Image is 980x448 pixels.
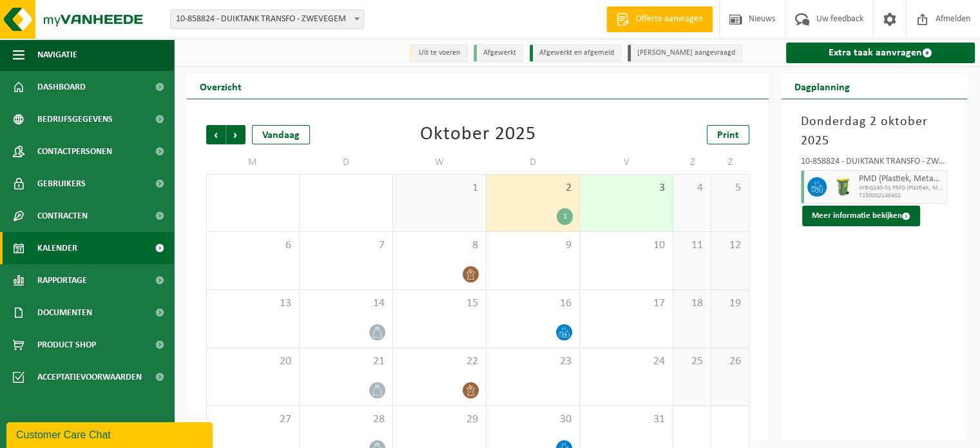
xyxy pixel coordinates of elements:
span: 18 [680,297,704,311]
span: 3 [586,181,666,195]
td: Z [673,151,711,174]
span: 5 [718,181,742,195]
span: Gebruikers [37,168,86,200]
li: Uit te voeren [409,44,467,62]
span: 14 [306,297,386,311]
span: 24 [586,355,666,369]
span: 23 [493,355,573,369]
span: 15 [399,297,479,311]
span: Documenten [37,297,92,329]
span: 11 [680,239,704,253]
div: 10-858824 - DUIKTANK TRANSFO - ZWEVEGEM [801,157,948,170]
span: 29 [399,413,479,427]
td: D [486,151,580,174]
span: Volgende [226,125,245,144]
span: 17 [586,297,666,311]
h3: Donderdag 2 oktober 2025 [801,112,948,151]
td: D [300,151,393,174]
span: Acceptatievoorwaarden [37,361,142,393]
span: Rapportage [37,264,87,297]
span: 28 [306,413,386,427]
span: 13 [213,297,293,311]
span: Navigatie [37,39,77,71]
span: 30 [493,413,573,427]
span: Print [717,130,739,141]
span: 6 [213,239,293,253]
span: Contactpersonen [37,135,112,168]
span: 26 [718,355,742,369]
span: Contracten [37,200,88,232]
img: WB-0240-HPE-GN-51 [833,177,852,197]
a: Offerte aanvragen [606,6,713,32]
div: Vandaag [252,125,310,144]
span: Kalender [37,232,77,264]
td: M [206,151,300,174]
td: W [393,151,486,174]
td: V [580,151,673,174]
h2: Overzicht [187,73,255,99]
span: 22 [399,355,479,369]
span: 1 [399,181,479,195]
span: 10-858824 - DUIKTANK TRANSFO - ZWEVEGEM [170,10,364,29]
span: 10 [586,239,666,253]
span: 2 [493,181,573,195]
span: WB-0240-51 PMD (Plastiek, Metaal, Drankkartons) (bedrijven) [859,184,944,192]
span: Dashboard [37,71,86,103]
span: 10-858824 - DUIKTANK TRANSFO - ZWEVEGEM [171,10,363,28]
a: Print [707,125,749,144]
span: Bedrijfsgegevens [37,103,113,135]
h2: Dagplanning [782,73,863,99]
span: 16 [493,297,573,311]
li: [PERSON_NAME] aangevraagd [628,44,742,62]
span: 31 [586,413,666,427]
span: Offerte aanvragen [633,13,706,26]
span: 12 [718,239,742,253]
span: Product Shop [37,329,96,361]
span: 27 [213,413,293,427]
div: 1 [557,208,573,225]
button: Meer informatie bekijken [802,206,920,226]
span: T250002146402 [859,192,944,200]
span: 25 [680,355,704,369]
li: Afgewerkt en afgemeld [530,44,621,62]
span: 9 [493,239,573,253]
span: 19 [718,297,742,311]
span: 21 [306,355,386,369]
li: Afgewerkt [474,44,523,62]
span: 7 [306,239,386,253]
span: Vorige [206,125,226,144]
td: Z [711,151,749,174]
span: 20 [213,355,293,369]
span: PMD (Plastiek, Metaal, Drankkartons) (bedrijven) [859,174,944,184]
span: 4 [680,181,704,195]
a: Extra taak aanvragen [786,43,975,63]
span: 8 [399,239,479,253]
div: Oktober 2025 [420,125,536,144]
iframe: chat widget [6,420,215,448]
